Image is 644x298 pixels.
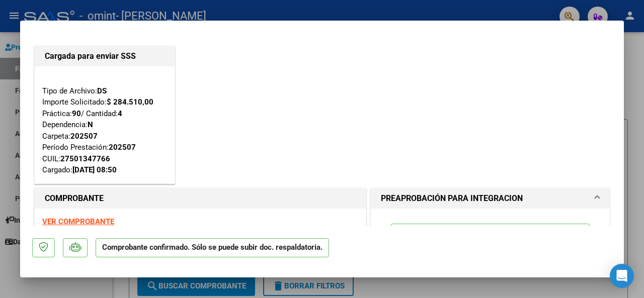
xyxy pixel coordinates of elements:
strong: N [88,120,93,129]
strong: 4 [118,109,122,118]
strong: COMPROBANTE [45,193,104,203]
div: 27501347766 [60,153,110,165]
strong: $ 284.510,00 [107,97,153,107]
strong: 202507 [109,143,136,152]
h1: PREAPROBACIÓN PARA INTEGRACION [381,192,523,205]
h1: Cargada para enviar SSS [45,50,165,62]
strong: DS [97,86,107,95]
p: El afiliado figura en el ultimo padrón que tenemos de la SSS de [390,224,590,261]
mat-expansion-panel-header: PREAPROBACIÓN PARA INTEGRACION [371,188,609,209]
strong: 202507 [70,132,98,141]
strong: [DATE] 08:50 [72,165,117,174]
div: Open Intercom Messenger [610,264,634,288]
a: VER COMPROBANTE [42,217,114,226]
div: Tipo de Archivo: Importe Solicitado: Práctica: / Cantidad: Dependencia: Carpeta: Período Prestaci... [42,74,167,176]
p: Comprobante confirmado. Sólo se puede subir doc. respaldatoria. [96,238,329,258]
strong: 90 [72,109,81,118]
